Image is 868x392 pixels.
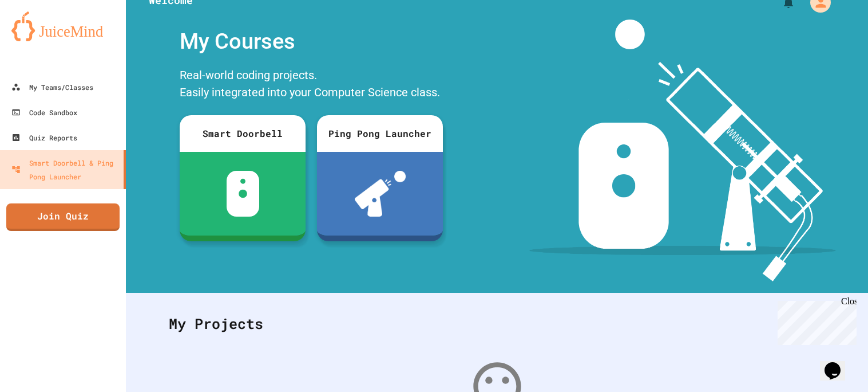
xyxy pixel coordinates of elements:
div: Code Sandbox [11,105,77,119]
iframe: chat widget [820,346,857,381]
a: Join Quiz [6,203,120,231]
div: My Projects [157,301,837,346]
div: Quiz Reports [11,131,77,144]
div: Chat with us now!Close [5,5,79,73]
div: My Courses [174,19,449,64]
div: My Teams/Classes [11,80,93,94]
img: ppl-with-ball.png [355,171,406,217]
div: Smart Doorbell [180,115,306,152]
img: sdb-white.svg [227,171,259,217]
div: Ping Pong Launcher [317,115,443,152]
div: Smart Doorbell & Ping Pong Launcher [11,156,119,183]
img: banner-image-my-projects.png [529,19,836,281]
div: Real-world coding projects. Easily integrated into your Computer Science class. [174,64,449,107]
iframe: chat widget [773,296,857,345]
img: logo-orange.svg [11,11,114,41]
